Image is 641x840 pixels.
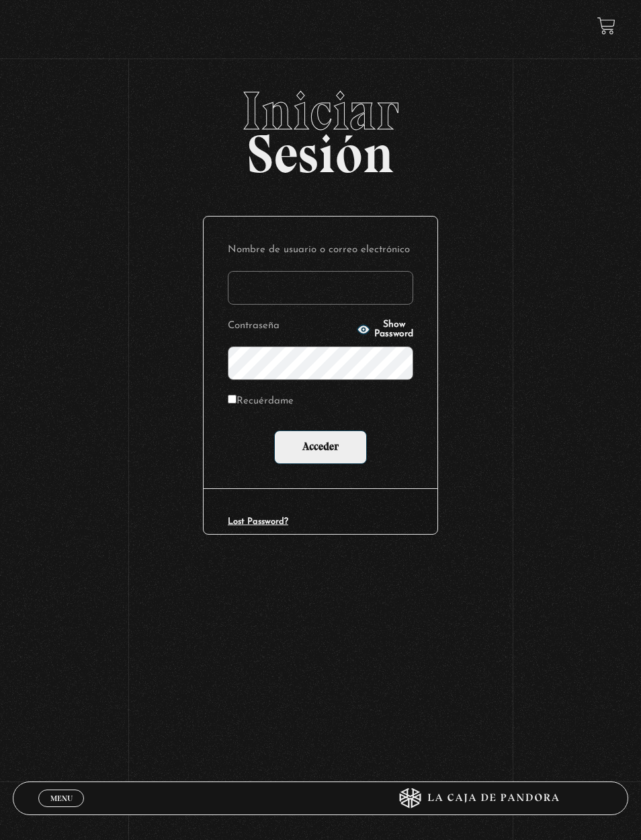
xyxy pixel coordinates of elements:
span: Show Password [374,320,413,339]
span: Menu [50,794,73,802]
input: Recuérdame [228,395,237,404]
label: Nombre de usuario o correo electrónico [228,241,413,260]
input: Acceder [274,430,367,464]
span: Cerrar [46,805,77,814]
a: Lost Password? [228,517,288,526]
label: Contraseña [228,317,353,336]
h2: Sesión [13,84,628,170]
label: Recuérdame [228,392,294,412]
button: Show Password [357,320,413,339]
span: Iniciar [13,84,628,138]
a: View your shopping cart [597,17,615,35]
